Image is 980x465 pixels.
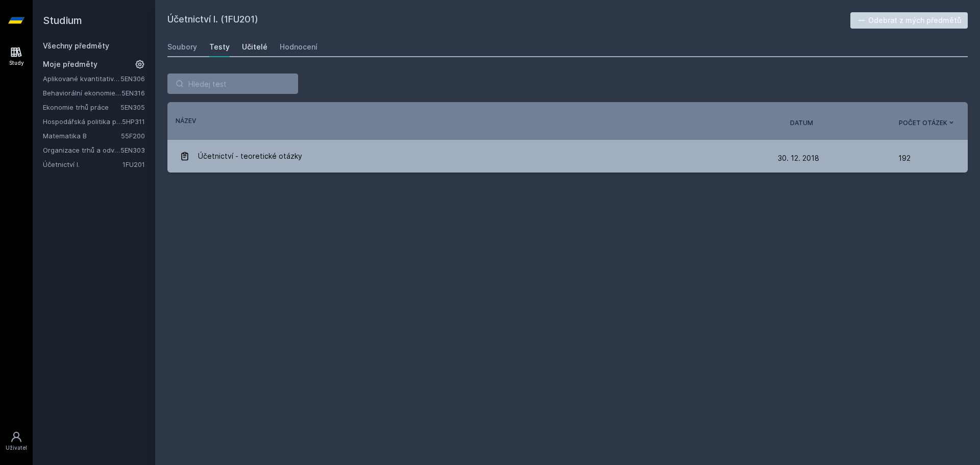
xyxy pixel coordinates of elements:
[9,59,24,67] div: Study
[790,118,813,128] button: Datum
[2,426,31,457] a: Uživatel
[120,146,145,154] a: 5EN303
[43,159,122,169] a: Účetnictví I.
[121,132,145,140] a: 55F200
[280,42,317,52] div: Hodnocení
[209,42,230,52] div: Testy
[2,41,31,72] a: Study
[899,118,955,128] button: Počet otázek
[242,42,267,52] div: Učitelé
[43,131,121,141] a: Matematika B
[122,117,145,126] a: 5HP311
[167,37,197,57] a: Soubory
[167,140,968,173] a: Účetnictví - teoretické otázky 30. 12. 2018 192
[898,148,911,168] span: 192
[209,37,230,57] a: Testy
[43,41,109,50] a: Všechny předměty
[43,102,120,112] a: Ekonomie trhů práce
[167,12,850,29] h2: Účetnictví I. (1FU201)
[167,42,197,52] div: Soubory
[43,88,121,98] a: Behaviorální ekonomie a hospodářská politika
[43,59,97,69] span: Moje předměty
[43,74,120,84] a: Aplikované kvantitativní metody I
[120,75,145,83] a: 5EN306
[43,145,120,155] a: Organizace trhů a odvětví
[122,160,145,168] a: 1FU201
[198,146,302,166] span: Účetnictví - teoretické otázky
[121,89,145,97] a: 5EN316
[850,12,968,29] button: Odebrat z mých předmětů
[899,118,947,128] span: Počet otázek
[176,116,196,126] button: Název
[167,74,298,94] input: Hledej test
[120,103,145,111] a: 5EN305
[43,116,122,127] a: Hospodářská politika pro země bohaté na přírodní zdroje
[6,444,27,452] div: Uživatel
[280,37,317,57] a: Hodnocení
[242,37,267,57] a: Učitelé
[778,154,819,162] span: 30. 12. 2018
